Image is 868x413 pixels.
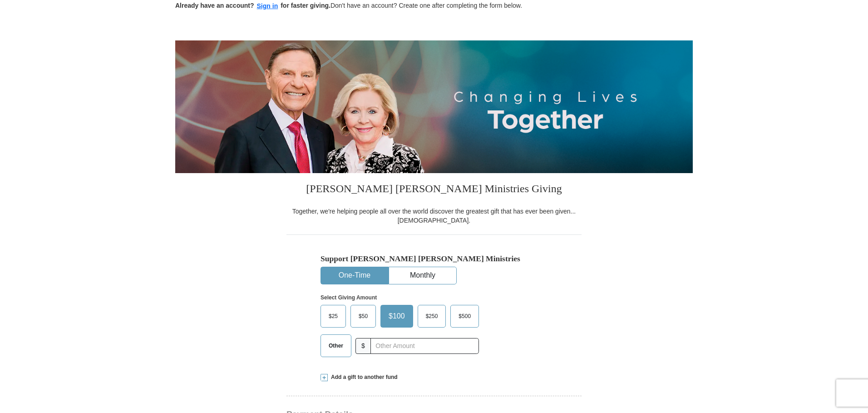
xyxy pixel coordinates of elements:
[321,267,388,284] button: One-Time
[324,339,348,353] span: Other
[384,309,409,323] span: $100
[254,1,281,11] button: Sign in
[286,207,582,225] div: Together, we're helping people all over the world discover the greatest gift that has ever been g...
[324,309,342,323] span: $25
[286,173,582,207] h3: [PERSON_NAME] [PERSON_NAME] Ministries Giving
[354,309,372,323] span: $50
[175,1,693,11] p: Don't have an account? Create one after completing the form below.
[370,338,479,354] input: Other Amount
[355,338,371,354] span: $
[421,309,443,323] span: $250
[389,267,456,284] button: Monthly
[454,309,475,323] span: $500
[328,373,398,381] span: Add a gift to another fund
[175,2,330,9] strong: Already have an account? for faster giving.
[321,294,377,301] strong: Select Giving Amount
[321,254,547,264] h5: Support [PERSON_NAME] [PERSON_NAME] Ministries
